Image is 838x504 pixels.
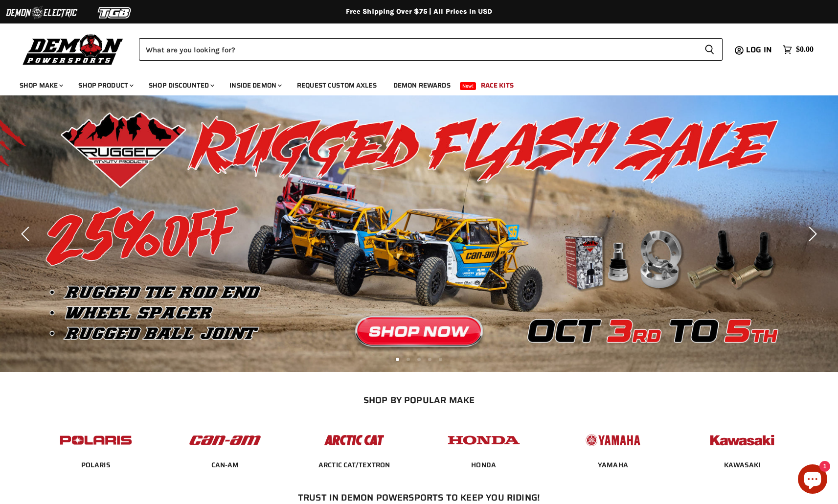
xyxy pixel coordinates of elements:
[598,460,628,470] span: YAMAHA
[316,425,392,455] img: POPULAR_MAKE_logo_3_027535af-6171-4c5e-a9bc-f0eccd05c5d6.jpg
[141,75,220,95] a: Shop Discounted
[460,82,476,90] span: New!
[81,460,111,470] span: POLARIS
[40,395,798,405] h2: SHOP BY POPULAR MAKE
[474,75,521,95] a: Race Kits
[12,71,811,95] ul: Main menu
[801,224,821,244] button: Next
[724,460,760,470] span: KAWASAKI
[5,3,78,22] img: Demon Electric Logo 2
[471,460,496,470] span: HONDA
[742,46,778,54] a: Log in
[778,43,818,57] a: $0.00
[795,464,830,496] inbox-online-store-chat: Shopify online store chat
[407,358,410,361] li: Page dot 2
[318,460,390,470] span: ARCTIC CAT/TEXTRON
[796,45,814,54] span: $0.00
[12,75,69,95] a: Shop Make
[222,75,288,95] a: Inside Demon
[386,75,458,95] a: Demon Rewards
[697,38,723,61] button: Search
[211,460,239,470] span: CAN-AM
[746,44,772,56] span: Log in
[187,425,263,455] img: POPULAR_MAKE_logo_1_adc20308-ab24-48c4-9fac-e3c1a623d575.jpg
[724,460,760,469] a: KAWASAKI
[71,75,139,95] a: Shop Product
[17,224,37,244] button: Previous
[81,460,111,469] a: POLARIS
[51,492,787,503] h2: Trust In Demon Powersports To Keep You Riding!
[471,460,496,469] a: HONDA
[139,38,697,61] input: Search
[428,358,431,361] li: Page dot 4
[28,7,811,16] div: Free Shipping Over $75 | All Prices In USD
[446,425,522,455] img: POPULAR_MAKE_logo_4_4923a504-4bac-4306-a1be-165a52280178.jpg
[290,75,384,95] a: Request Custom Axles
[139,38,723,61] form: Product
[20,32,127,67] img: Demon Powersports
[575,425,651,455] img: POPULAR_MAKE_logo_5_20258e7f-293c-4aac-afa8-159eaa299126.jpg
[396,358,399,361] li: Page dot 1
[704,425,780,455] img: POPULAR_MAKE_logo_6_76e8c46f-2d1e-4ecc-b320-194822857d41.jpg
[439,358,442,361] li: Page dot 5
[318,460,390,469] a: ARCTIC CAT/TEXTRON
[417,358,421,361] li: Page dot 3
[211,460,239,469] a: CAN-AM
[598,460,628,469] a: YAMAHA
[78,3,152,22] img: TGB Logo 2
[58,425,134,455] img: POPULAR_MAKE_logo_2_dba48cf1-af45-46d4-8f73-953a0f002620.jpg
